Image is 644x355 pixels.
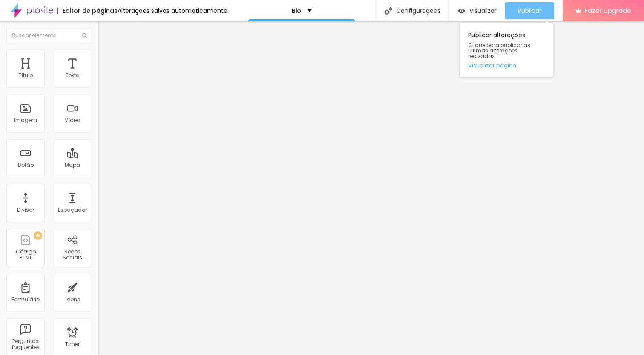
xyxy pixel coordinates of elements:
div: Ícone [65,297,80,303]
div: Redes Sociais [55,249,89,261]
button: Publicar [505,2,554,19]
div: Alterações salvas automaticamente [118,8,227,14]
p: Bio [292,8,301,14]
span: Fazer Upgrade [585,7,631,14]
div: Espaçador [58,207,87,213]
a: Visualizar página [468,63,545,68]
div: Imagem [14,117,37,123]
span: Clique para publicar as ultimas alterações reaizadas [468,42,545,59]
iframe: Editor [98,21,644,355]
div: Timer [65,341,80,347]
div: Texto [66,73,79,79]
div: Editor de páginas [57,8,118,14]
div: Perguntas frequentes [9,338,42,351]
button: Visualizar [449,2,505,19]
input: Buscar elemento [6,28,92,43]
img: view-1.svg [458,7,465,15]
span: Publicar [518,7,541,14]
img: Icone [385,7,392,15]
div: Divisor [17,207,34,213]
div: Título [18,73,33,79]
div: Código HTML [9,249,42,261]
div: Botão [18,162,34,168]
div: Publicar alterações [460,23,553,77]
span: Visualizar [469,7,497,14]
img: Icone [82,33,87,38]
div: Formulário [11,297,40,303]
div: Vídeo [65,117,80,123]
div: Mapa [65,162,80,168]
